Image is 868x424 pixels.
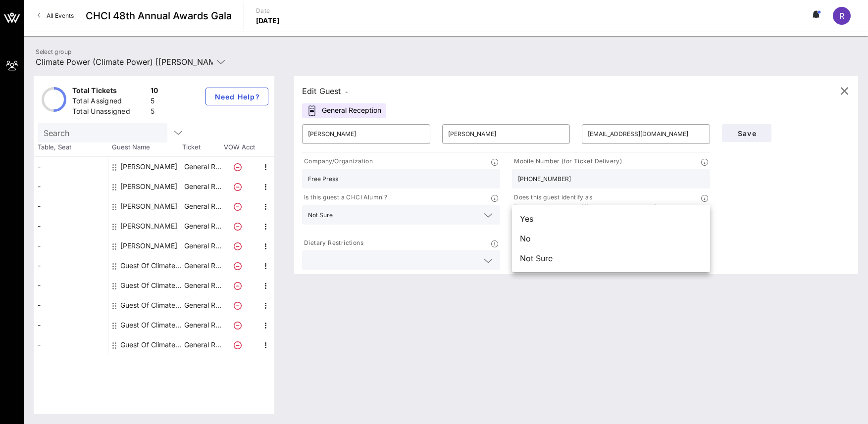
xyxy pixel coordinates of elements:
[588,126,704,142] input: Email*
[120,196,177,216] div: Mark Magaña
[730,129,764,138] span: Save
[34,177,108,196] div: -
[120,276,183,295] div: Guest Of Climate Power
[256,6,280,16] p: Date
[302,238,363,248] p: Dietary Restrictions
[120,335,183,355] div: Guest Of Climate Power
[72,106,147,119] div: Total Unassigned
[833,7,851,25] div: R
[182,142,222,152] span: Ticket
[120,295,183,315] div: Guest Of Climate Power
[308,126,424,142] input: First Name*
[512,229,710,248] div: No
[183,295,222,315] p: General R…
[512,248,710,268] div: Not Sure
[47,12,74,19] span: All Events
[205,88,268,105] button: Need Help?
[36,48,71,55] label: Select group
[222,142,256,152] span: VOW Acct
[183,315,222,335] p: General R…
[32,8,80,24] a: All Events
[214,93,260,101] span: Need Help?
[120,157,177,177] div: Jorge Gonzalez
[183,157,222,177] p: General R…
[183,236,222,256] p: General R…
[120,177,177,196] div: Julio Valera
[183,216,222,236] p: General R…
[183,335,222,355] p: General R…
[120,256,183,276] div: Guest Of Climate Power
[722,124,771,142] button: Save
[512,209,710,229] div: Yes
[151,106,158,119] div: 5
[183,196,222,216] p: General R…
[72,96,147,108] div: Total Assigned
[345,88,348,95] span: -
[151,96,158,108] div: 5
[34,236,108,256] div: -
[183,256,222,276] p: General R…
[302,103,386,118] div: General Reception
[183,177,222,196] p: General R…
[512,192,701,212] p: Does this guest identify as [DEMOGRAPHIC_DATA]/[DEMOGRAPHIC_DATA]?
[108,142,182,152] span: Guest Name
[256,16,280,26] p: [DATE]
[34,315,108,335] div: -
[34,142,108,152] span: Table, Seat
[302,192,387,203] p: Is this guest a CHCI Alumni?
[120,315,183,335] div: Guest Of Climate Power
[34,335,108,355] div: -
[120,216,177,236] div: Marlene Ramirez
[512,156,622,167] p: Mobile Number (for Ticket Delivery)
[308,212,333,219] div: Not Sure
[302,84,348,98] div: Edit Guest
[34,216,108,236] div: -
[302,156,373,167] p: Company/Organization
[183,276,222,295] p: General R…
[302,205,500,225] div: Not Sure
[86,8,232,23] span: CHCI 48th Annual Awards Gala
[72,86,147,98] div: Total Tickets
[34,157,108,177] div: -
[120,236,177,256] div: Rubí Martínez
[34,295,108,315] div: -
[34,196,108,216] div: -
[151,86,158,98] div: 10
[34,256,108,276] div: -
[448,126,564,142] input: Last Name*
[839,11,844,21] span: R
[34,276,108,295] div: -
